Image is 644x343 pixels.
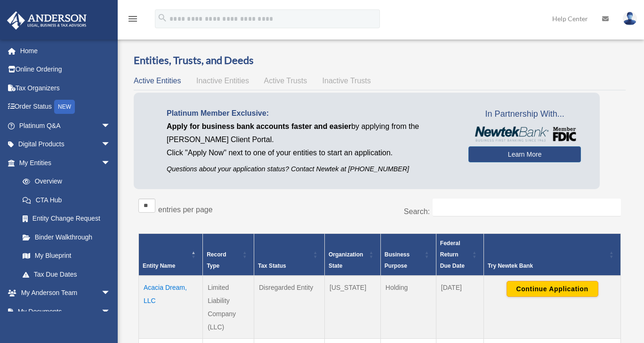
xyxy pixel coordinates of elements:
td: [US_STATE] [325,276,381,339]
p: by applying from the [PERSON_NAME] Client Portal. [167,120,454,146]
a: My Documentsarrow_drop_down [7,302,125,321]
span: arrow_drop_down [101,153,120,173]
button: Continue Application [507,281,598,297]
a: My Entitiesarrow_drop_down [7,153,120,172]
label: Search: [404,207,430,215]
span: arrow_drop_down [101,284,120,303]
th: Organization State: Activate to sort [325,233,381,276]
span: arrow_drop_down [101,135,120,154]
i: search [157,13,168,23]
a: Learn More [468,146,581,162]
span: In Partnership With... [468,107,581,122]
a: CTA Hub [13,191,120,209]
a: Binder Walkthrough [13,228,120,247]
th: Try Newtek Bank : Activate to sort [484,233,621,276]
label: entries per page [158,206,213,214]
span: Organization State [329,251,363,269]
i: menu [127,13,138,24]
img: Anderson Advisors Platinum Portal [4,11,89,30]
a: Online Ordering [7,60,125,79]
a: My Anderson Teamarrow_drop_down [7,284,125,303]
p: Questions about your application status? Contact Newtek at [PHONE_NUMBER] [167,163,454,175]
td: [DATE] [436,276,483,339]
span: arrow_drop_down [101,302,120,321]
span: Active Entities [134,77,181,85]
th: Tax Status: Activate to sort [254,233,325,276]
span: Tax Status [258,263,286,269]
h3: Entities, Trusts, and Deeds [134,53,626,68]
a: Order StatusNEW [7,97,125,117]
a: Entity Change Request [13,209,120,228]
a: Overview [13,172,115,191]
a: menu [127,16,138,24]
span: arrow_drop_down [101,116,120,136]
span: Record Type [207,251,226,269]
span: Business Purpose [385,251,410,269]
td: Acacia Dream, LLC [139,276,203,339]
img: NewtekBankLogoSM.png [473,127,576,142]
th: Federal Return Due Date: Activate to sort [436,233,483,276]
span: Active Trusts [264,77,307,85]
a: My Blueprint [13,247,120,265]
span: Federal Return Due Date [440,240,465,269]
a: Platinum Q&Aarrow_drop_down [7,116,125,135]
img: User Pic [623,12,637,25]
a: Home [7,41,125,60]
div: Try Newtek Bank [488,260,606,271]
span: Inactive Entities [196,77,249,85]
a: Tax Organizers [7,79,125,97]
th: Business Purpose: Activate to sort [380,233,436,276]
td: Disregarded Entity [254,276,325,339]
th: Record Type: Activate to sort [203,233,254,276]
th: Entity Name: Activate to invert sorting [139,233,203,276]
span: Inactive Trusts [322,77,371,85]
p: Platinum Member Exclusive: [167,107,454,120]
a: Digital Productsarrow_drop_down [7,135,125,154]
a: Tax Due Dates [13,265,120,284]
span: Entity Name [143,263,175,269]
td: Limited Liability Company (LLC) [203,276,254,339]
td: Holding [380,276,436,339]
p: Click "Apply Now" next to one of your entities to start an application. [167,146,454,160]
div: NEW [54,100,75,114]
span: Apply for business bank accounts faster and easier [167,122,351,130]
